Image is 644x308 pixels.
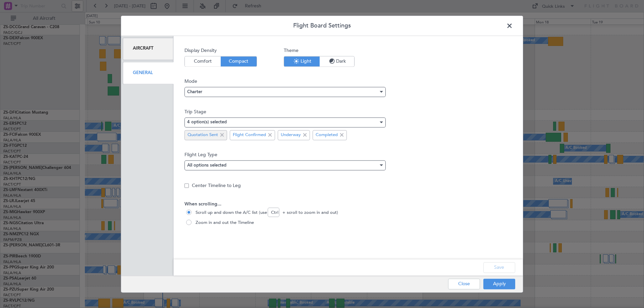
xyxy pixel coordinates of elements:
[233,132,266,139] span: Flight Confirmed
[192,182,241,189] label: Center Timeline to Leg
[193,220,254,226] span: Zoom in and out the Timeline
[448,279,480,289] button: Close
[187,120,227,125] mat-select-trigger: 4 option(s) selected
[187,132,218,139] span: Quotation Sent
[483,279,515,289] button: Apply
[184,201,512,208] span: When scrolling...
[123,62,173,84] div: General
[281,132,301,139] span: Underway
[284,47,355,54] span: Theme
[184,151,512,158] span: Flight Leg Type
[193,209,338,216] span: Scroll up and down the A/C list (use Ctrl + scroll to zoom in and out)
[320,56,354,66] button: Dark
[121,16,523,36] header: Flight Board Settings
[184,47,257,54] span: Display Density
[221,56,257,66] button: Compact
[284,56,320,66] button: Light
[184,78,512,85] span: Mode
[187,90,202,94] span: Charter
[316,132,338,139] span: Completed
[185,56,221,66] button: Comfort
[187,163,226,168] mat-select-trigger: All options selected
[184,108,512,115] span: Trip Stage
[123,38,173,60] div: Aircraft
